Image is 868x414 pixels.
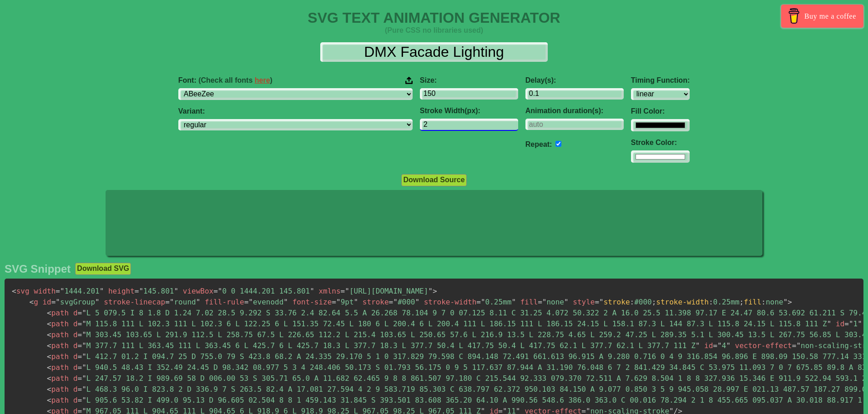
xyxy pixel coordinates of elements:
[47,385,69,394] span: path
[12,287,16,295] span: <
[205,298,244,306] span: fill-rule
[100,287,104,295] span: "
[47,396,51,404] span: <
[696,341,700,350] span: "
[652,298,656,306] span: ;
[78,374,82,383] span: =
[564,298,569,306] span: "
[82,319,86,328] span: "
[47,330,69,339] span: path
[433,287,437,295] span: >
[213,287,218,295] span: =
[631,139,690,147] label: Stroke Color:
[630,298,635,306] span: :
[631,107,690,115] label: Fill Color:
[827,319,832,328] span: "
[476,298,516,306] span: 0.25mm
[78,341,700,350] span: M 377.7 111 L 363.45 111 L 363.45 6 L 425.7 6 L 425.7 18.3 L 377.7 18.3 L 377.7 50.4 L 417.75 50....
[213,287,314,295] span: 0 0 1444.201 145.801
[283,298,288,306] span: "
[525,140,552,148] label: Repeat:
[783,298,788,306] span: "
[744,298,762,306] span: fill
[5,263,71,275] h2: SVG Snippet
[47,374,51,383] span: <
[604,298,783,306] span: #000 0.25mm none
[47,363,69,372] span: path
[796,341,801,350] span: "
[73,385,78,394] span: d
[713,341,731,350] span: 4
[739,298,744,306] span: ;
[844,319,849,328] span: =
[47,363,51,372] span: <
[165,298,200,306] span: round
[781,5,863,28] a: Buy me a coffee
[73,352,78,361] span: d
[363,298,389,306] span: stroke
[178,76,273,85] span: Font:
[726,341,731,350] span: "
[525,88,624,100] input: 0.1s
[12,287,30,295] span: svg
[183,287,213,295] span: viewBox
[56,287,60,295] span: =
[244,298,288,306] span: evenodd
[573,298,595,306] span: style
[170,298,174,306] span: "
[555,141,561,147] input: auto
[34,287,56,295] span: width
[78,363,82,372] span: =
[178,107,413,115] label: Variant:
[320,42,548,62] input: Input Text Here
[420,119,518,131] input: 2px
[82,385,86,394] span: "
[174,287,179,295] span: "
[196,298,201,306] span: "
[248,298,253,306] span: "
[542,298,547,306] span: "
[709,298,713,306] span: :
[78,319,82,328] span: =
[525,119,624,130] input: auto
[78,396,82,404] span: =
[73,396,78,404] span: d
[538,298,568,306] span: none
[713,341,717,350] span: =
[51,298,100,306] span: svgGroup
[135,287,178,295] span: 145.801
[73,341,78,350] span: d
[82,330,86,339] span: "
[336,298,341,306] span: "
[108,287,135,295] span: height
[310,287,314,295] span: "
[786,8,802,24] img: Buy me a coffee
[836,319,844,328] span: id
[424,298,477,306] span: stroke-width
[787,298,792,306] span: >
[318,287,340,295] span: xmlns
[595,298,603,306] span: ="
[604,298,630,306] span: stroke
[47,309,51,317] span: <
[78,385,82,394] span: =
[78,309,82,317] span: =
[393,298,398,306] span: "
[255,76,270,84] a: here
[389,298,394,306] span: =
[82,396,86,404] span: "
[82,374,86,383] span: "
[481,298,485,306] span: "
[56,287,104,295] span: 1444.201
[139,287,143,295] span: "
[420,88,518,100] input: 100
[332,298,336,306] span: =
[78,319,832,328] span: M 115.8 111 L 102.3 111 L 102.3 6 L 122.25 6 L 151.35 72.45 L 180 6 L 200.4 6 L 200.4 111 L 186.1...
[735,341,792,350] span: vector-effect
[420,76,518,85] label: Size:
[73,319,78,328] span: d
[792,341,797,350] span: =
[332,298,358,306] span: 9pt
[51,298,56,306] span: =
[82,363,86,372] span: "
